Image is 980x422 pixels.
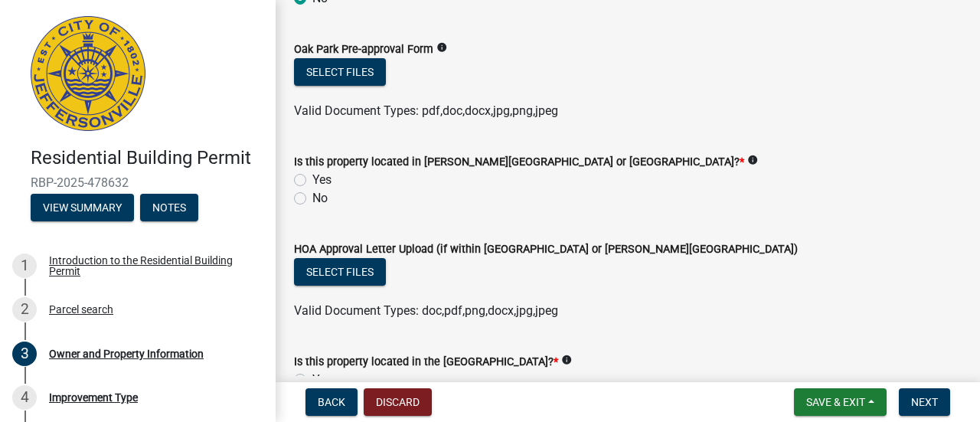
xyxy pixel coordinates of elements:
label: HOA Approval Letter Upload (if within [GEOGRAPHIC_DATA] or [PERSON_NAME][GEOGRAPHIC_DATA]) [294,244,798,255]
h4: Residential Building Permit [31,147,263,169]
div: Parcel search [49,304,113,315]
button: Save & Exit [794,388,887,416]
div: 3 [12,342,37,366]
button: Discard [364,388,432,416]
div: Owner and Property Information [49,348,204,359]
div: 1 [12,254,37,278]
button: Notes [140,194,198,221]
label: Oak Park Pre-approval Form [294,44,433,55]
img: City of Jeffersonville, Indiana [31,16,145,131]
label: Is this property located in [PERSON_NAME][GEOGRAPHIC_DATA] or [GEOGRAPHIC_DATA]? [294,157,744,168]
span: Next [911,396,938,408]
span: Valid Document Types: pdf,doc,docx,jpg,png,jpeg [294,103,558,118]
span: Save & Exit [806,396,865,408]
label: No [312,189,328,208]
button: View Summary [31,194,134,221]
wm-modal-confirm: Summary [31,202,134,214]
span: Valid Document Types: doc,pdf,png,docx,jpg,jpeg [294,303,558,318]
div: 4 [12,385,37,410]
label: Is this property located in the [GEOGRAPHIC_DATA]? [294,357,558,368]
button: Select files [294,58,386,86]
button: Back [305,388,358,416]
wm-modal-confirm: Notes [140,202,198,214]
button: Select files [294,258,386,286]
i: info [436,42,447,53]
label: Yes [312,371,332,389]
div: 2 [12,297,37,322]
span: Back [318,396,345,408]
button: Next [899,388,950,416]
i: info [747,155,758,165]
div: Introduction to the Residential Building Permit [49,255,251,276]
span: RBP-2025-478632 [31,175,245,190]
i: info [561,355,572,365]
div: Improvement Type [49,392,138,403]
label: Yes [312,171,332,189]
